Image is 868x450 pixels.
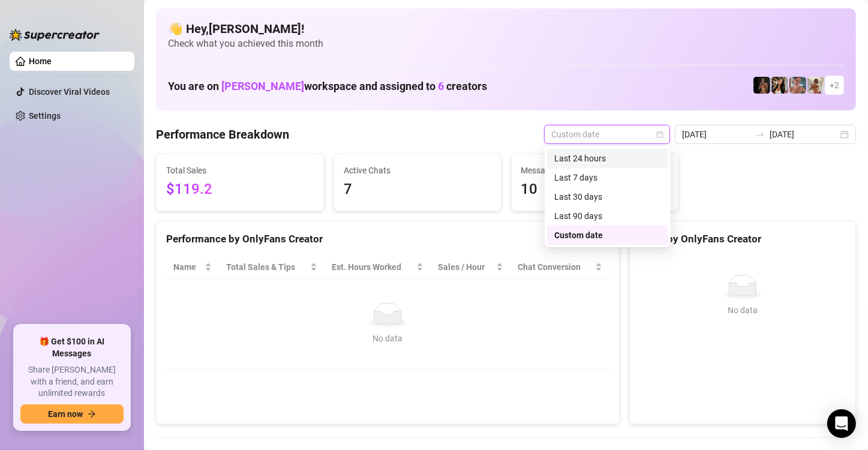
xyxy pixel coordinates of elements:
span: 10 [521,178,669,201]
span: Active Chats [344,164,491,177]
span: 🎁 Get $100 in AI Messages [20,336,124,359]
span: 7 [344,178,491,201]
span: $119.2 [166,178,314,201]
div: Last 7 days [547,168,668,187]
span: [PERSON_NAME] [221,80,304,92]
img: logo-BBDzfeDw.svg [10,29,100,41]
div: Last 24 hours [554,152,661,165]
span: to [755,130,765,139]
div: Last 90 days [547,206,668,226]
button: Earn nowarrow-right [20,404,124,424]
img: AD [771,77,788,94]
div: Last 30 days [547,187,668,206]
div: Sales by OnlyFans Creator [639,231,846,247]
div: Last 30 days [554,190,661,203]
span: Total Sales [166,164,314,177]
span: Custom date [551,125,663,143]
th: Sales / Hour [431,256,511,279]
a: Home [29,56,52,66]
a: Discover Viral Videos [29,87,110,97]
div: Custom date [547,226,668,245]
span: Name [173,260,202,274]
span: Check what you achieved this month [168,37,844,50]
span: Chat Conversion [518,260,592,274]
input: Start date [682,128,750,141]
th: Total Sales & Tips [219,256,325,279]
h1: You are on workspace and assigned to creators [168,80,487,93]
th: Chat Conversion [510,256,609,279]
span: Messages Sent [521,164,669,177]
div: Last 24 hours [547,149,668,168]
th: Name [166,256,219,279]
h4: Performance Breakdown [156,126,289,143]
span: swap-right [755,130,765,139]
div: Custom date [554,229,661,242]
div: Est. Hours Worked [332,260,414,274]
div: Open Intercom Messenger [827,409,856,438]
span: Total Sales & Tips [226,260,308,274]
img: D [753,77,770,94]
span: Share [PERSON_NAME] with a friend, and earn unlimited rewards [20,364,124,400]
div: Last 90 days [554,209,661,223]
span: arrow-right [88,410,96,418]
span: calendar [656,131,663,138]
div: No data [178,332,597,345]
input: End date [770,128,838,141]
span: Earn now [48,409,83,419]
span: Sales / Hour [438,260,494,274]
h4: 👋 Hey, [PERSON_NAME] ! [168,20,844,37]
div: Last 7 days [554,171,661,184]
span: 6 [438,80,444,92]
a: Settings [29,111,61,121]
span: + 2 [830,79,839,92]
div: Performance by OnlyFans Creator [166,231,609,247]
div: No data [644,304,841,317]
img: Green [807,77,824,94]
img: YL [789,77,806,94]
